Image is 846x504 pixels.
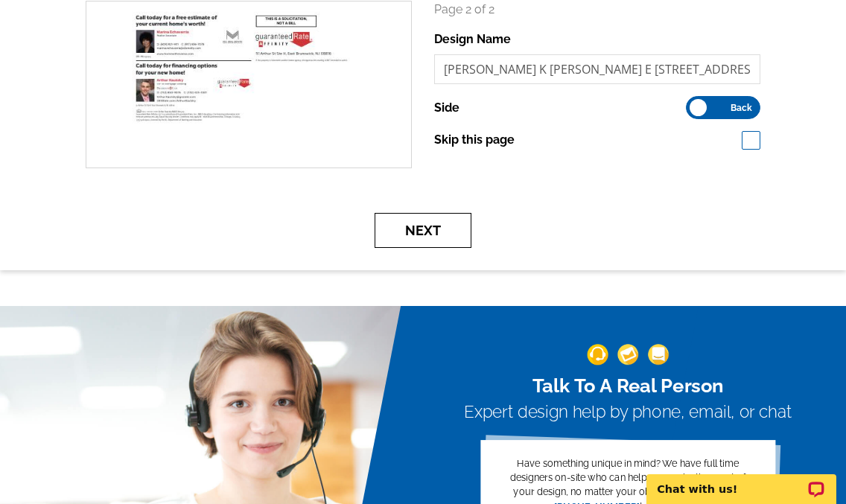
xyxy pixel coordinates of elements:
[617,345,638,366] img: support-img-2.png
[648,345,669,366] img: support-img-3_1.png
[731,104,752,112] span: Back
[434,54,760,84] input: File Name
[434,1,760,19] p: Page 2 of 2
[434,131,515,149] label: Skip this page
[464,374,792,398] h2: Talk To A Real Person
[375,213,471,248] button: Next
[434,31,511,48] label: Design Name
[637,457,846,504] iframe: LiveChat chat widget
[434,99,459,117] label: Side
[464,403,792,423] h3: Expert design help by phone, email, or chat
[587,345,608,366] img: support-img-1.png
